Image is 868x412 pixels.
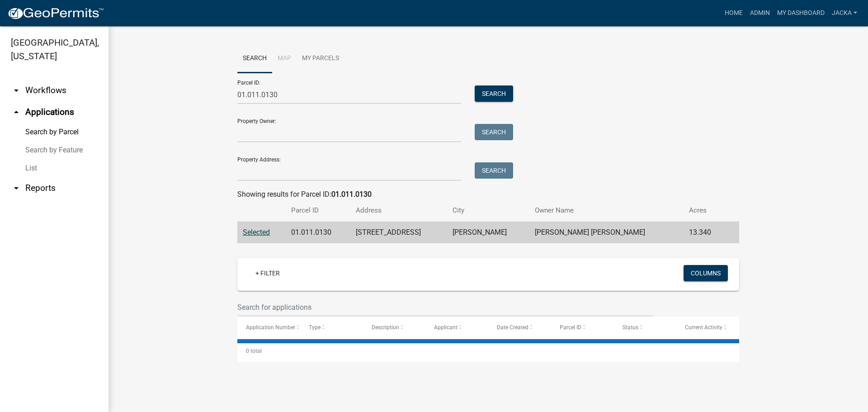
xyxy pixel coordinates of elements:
th: Parcel ID [286,200,351,221]
td: 13.340 [684,222,726,244]
i: arrow_drop_down [11,183,22,194]
th: Address [350,200,447,221]
span: Status [623,324,638,331]
span: Applicant [434,324,458,331]
button: Search [475,124,513,140]
a: My Parcels [297,44,344,73]
div: Showing results for Parcel ID: [237,189,739,200]
button: Columns [684,265,728,281]
td: [PERSON_NAME] [PERSON_NAME] [529,222,683,244]
datatable-header-cell: Parcel ID [551,317,614,338]
a: Search [237,44,272,73]
input: Search for applications [237,298,653,317]
th: Owner Name [529,200,683,221]
a: Selected [243,228,270,237]
a: + Filter [248,265,287,281]
datatable-header-cell: Current Activity [676,317,739,338]
span: Description [372,324,399,331]
datatable-header-cell: Status [614,317,677,338]
span: Type [309,324,321,331]
a: Admin [746,5,774,22]
span: Current Activity [685,324,722,331]
datatable-header-cell: Type [300,317,363,338]
span: Application Number [246,324,295,331]
th: City [447,200,530,221]
span: Date Created [497,324,528,331]
div: 0 total [237,340,739,362]
datatable-header-cell: Applicant [425,317,488,338]
i: arrow_drop_down [11,85,22,96]
span: Parcel ID [560,324,581,331]
th: Acres [684,200,726,221]
datatable-header-cell: Description [363,317,426,338]
button: Search [475,85,513,102]
a: jacka [828,5,861,22]
i: arrow_drop_up [11,107,22,118]
datatable-header-cell: Application Number [237,317,300,338]
a: Home [721,5,746,22]
td: 01.011.0130 [286,222,351,244]
strong: 01.011.0130 [331,190,372,199]
td: [PERSON_NAME] [447,222,530,244]
datatable-header-cell: Date Created [488,317,551,338]
a: My Dashboard [774,5,828,22]
button: Search [475,162,513,179]
td: [STREET_ADDRESS] [350,222,447,244]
